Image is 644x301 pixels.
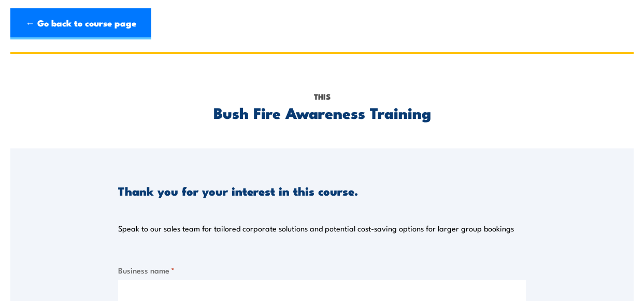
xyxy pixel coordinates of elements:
p: This [118,91,526,102]
h2: Bush Fire Awareness Training [118,105,526,119]
h3: Thank you for your interest in this course. [118,185,358,197]
label: Business name [118,264,526,276]
p: Speak to our sales team for tailored corporate solutions and potential cost-saving options for la... [118,223,514,234]
a: ← Go back to course page [10,8,151,39]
